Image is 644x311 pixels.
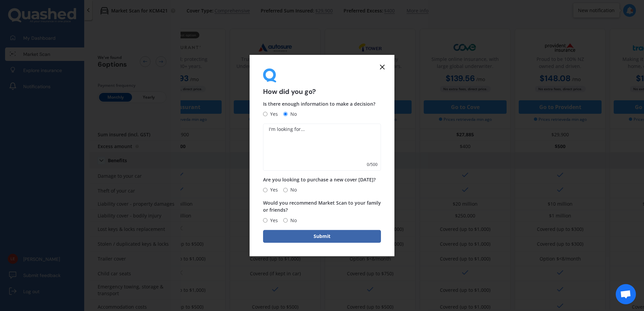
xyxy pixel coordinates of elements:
span: No [288,216,297,224]
input: Yes [263,112,267,116]
a: Open chat [616,284,636,304]
div: How did you go? [263,68,381,95]
input: No [283,188,288,192]
span: Yes [267,110,278,118]
span: Yes [267,216,278,224]
span: No [288,186,297,194]
span: No [288,110,297,118]
span: Is there enough information to make a decision? [263,101,375,107]
input: No [283,112,288,116]
span: Would you recommend Market Scan to your family or friends? [263,200,381,213]
button: Submit [263,230,381,243]
span: 0 / 500 [367,161,378,168]
input: No [283,218,288,222]
span: Yes [267,186,278,194]
span: Are you looking to purchase a new cover [DATE]? [263,176,376,183]
input: Yes [263,218,267,222]
input: Yes [263,188,267,192]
